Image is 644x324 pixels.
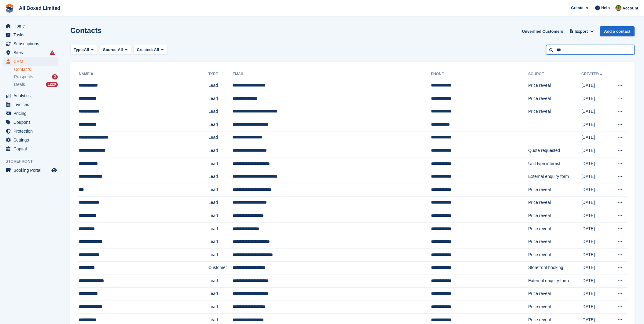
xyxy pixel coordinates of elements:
[528,92,582,105] td: Price reveal
[13,57,50,66] span: CRM
[528,196,582,209] td: Price reveal
[13,31,50,39] span: Tasks
[582,72,604,76] a: Created
[208,209,233,223] td: Lead
[208,118,233,131] td: Lead
[582,105,611,118] td: [DATE]
[520,26,566,36] a: Unverified Customers
[528,235,582,249] td: Price reveal
[582,157,611,170] td: [DATE]
[582,248,611,261] td: [DATE]
[568,26,595,36] button: Export
[3,109,58,118] a: menu
[52,74,58,79] div: 2
[528,261,582,274] td: Storefront booking
[208,69,233,79] th: Type
[582,79,611,92] td: [DATE]
[79,72,94,76] a: Name
[208,170,233,183] td: Lead
[208,274,233,288] td: Lead
[13,39,50,48] span: Subscriptions
[431,69,528,79] th: Phone
[3,48,58,57] a: menu
[582,287,611,300] td: [DATE]
[582,183,611,196] td: [DATE]
[208,183,233,196] td: Lead
[233,69,431,79] th: Email
[576,28,588,35] span: Export
[623,5,638,11] span: Account
[103,47,118,53] span: Source:
[13,166,50,175] span: Booking Portal
[14,81,58,88] a: Deals 1220
[50,50,55,55] i: Smart entry sync failures have occurred
[208,261,233,274] td: Customer
[582,170,611,183] td: [DATE]
[3,166,58,175] a: menu
[528,222,582,235] td: Price reveal
[13,22,50,30] span: Home
[582,196,611,209] td: [DATE]
[208,196,233,209] td: Lead
[3,100,58,109] a: menu
[528,300,582,314] td: Price reveal
[3,39,58,48] a: menu
[3,145,58,153] a: menu
[13,100,50,109] span: Invoices
[582,300,611,314] td: [DATE]
[208,79,233,92] td: Lead
[3,136,58,144] a: menu
[50,167,58,174] a: Preview store
[208,105,233,118] td: Lead
[208,287,233,300] td: Lead
[616,5,622,11] img: Sharon Hawkins
[528,69,582,79] th: Source
[154,47,159,52] span: All
[3,127,58,135] a: menu
[13,127,50,135] span: Protection
[600,26,635,36] a: Add a contact
[528,287,582,300] td: Price reveal
[208,235,233,249] td: Lead
[571,5,583,11] span: Create
[13,145,50,153] span: Capital
[46,82,58,87] div: 1220
[208,144,233,157] td: Lead
[137,47,153,52] span: Created:
[74,47,84,53] span: Type:
[528,183,582,196] td: Price reveal
[528,170,582,183] td: External enquiry form
[528,144,582,157] td: Quote requested
[582,92,611,105] td: [DATE]
[582,209,611,223] td: [DATE]
[13,109,50,118] span: Pricing
[528,157,582,170] td: Unit type interest
[3,91,58,100] a: menu
[208,157,233,170] td: Lead
[602,5,610,11] span: Help
[208,131,233,144] td: Lead
[14,82,25,87] span: Deals
[208,92,233,105] td: Lead
[13,91,50,100] span: Analytics
[3,118,58,127] a: menu
[3,57,58,66] a: menu
[6,158,61,164] span: Storefront
[100,45,131,55] button: Source: All
[528,209,582,223] td: Price reveal
[3,22,58,30] a: menu
[582,144,611,157] td: [DATE]
[528,105,582,118] td: Price reveal
[14,74,33,80] span: Prospects
[208,300,233,314] td: Lead
[134,45,167,55] button: Created: All
[13,118,50,127] span: Coupons
[528,248,582,261] td: Price reveal
[70,45,97,55] button: Type: All
[118,47,123,53] span: All
[70,26,102,35] h1: Contacts
[582,274,611,288] td: [DATE]
[582,131,611,144] td: [DATE]
[14,74,58,80] a: Prospects 2
[13,136,50,144] span: Settings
